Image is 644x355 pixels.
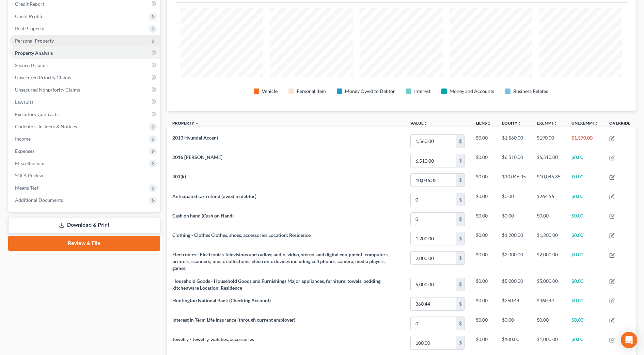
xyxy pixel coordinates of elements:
div: Personal Item [297,88,326,95]
td: $0.00 [497,209,531,229]
td: $0.00 [470,248,497,274]
td: $0.00 [470,151,497,171]
span: Jewelry - Jewelry, watches, accessories [172,336,254,342]
a: Property Analysis [10,47,160,59]
input: 0.00 [411,252,456,264]
td: $0.00 [470,275,497,294]
a: Secured Claims [10,59,160,71]
td: $0.00 [531,313,566,333]
td: $1,200.00 [531,229,566,248]
span: Additional Documents [15,197,63,203]
span: Real Property [15,26,44,31]
a: Unexemptunfold_more [571,120,598,126]
span: 2013 Hyundai Accent [172,135,218,141]
td: $0.00 [470,313,497,333]
td: $2,000.00 [531,248,566,274]
td: $264.56 [531,190,566,209]
i: unfold_more [487,122,491,126]
input: 0.00 [411,317,456,330]
span: Clothing - Clothes Clothes, shoes, accessories Location: Residence [172,232,311,238]
a: Exemptunfold_more [537,120,557,126]
i: unfold_more [553,122,557,126]
i: unfold_more [594,122,598,126]
td: $360.44 [531,294,566,313]
a: Lawsuits [10,96,160,108]
a: Unsecured Nonpriority Claims [10,84,160,96]
span: Credit Report [15,1,44,7]
td: $6,510.00 [531,151,566,171]
span: Property Analysis [15,50,53,56]
td: $0.00 [470,229,497,248]
span: Income [15,136,31,142]
div: Business Related [513,88,549,95]
span: Means Test [15,185,38,191]
td: $10,046.35 [497,171,531,190]
div: $ [456,154,465,167]
span: Secured Claims [15,62,48,68]
td: $2,000.00 [497,248,531,274]
td: $0.00 [470,171,497,190]
td: $1,200.00 [497,229,531,248]
a: SOFA Review [10,170,160,182]
span: Executory Contracts [15,111,59,117]
div: $ [456,135,465,148]
td: $5,000.00 [531,275,566,294]
div: $ [456,278,465,291]
div: $ [456,232,465,245]
span: Lawsuits [15,99,33,105]
input: 0.00 [411,193,456,206]
td: $0.00 [566,209,604,229]
input: 0.00 [411,232,456,245]
td: $1,370.00 [566,131,604,151]
span: Unsecured Nonpriority Claims [15,87,80,93]
input: 0.00 [411,154,456,167]
div: $ [456,213,465,226]
div: $ [456,252,465,264]
td: $100.00 [497,333,531,353]
span: Electronics - Electronics Televisions and radios; audio, video, stereo, and digital equipment; co... [172,252,389,271]
td: $0.00 [566,294,604,313]
td: $0.00 [470,131,497,151]
input: 0.00 [411,213,456,226]
td: $0.00 [566,171,604,190]
i: unfold_more [424,122,428,126]
span: Expenses [15,148,34,154]
td: $10,046.35 [531,171,566,190]
i: unfold_more [517,122,521,126]
td: $0.00 [497,313,531,333]
span: 2016 [PERSON_NAME] [172,154,222,160]
td: $5,000.00 [497,275,531,294]
span: Client Profile [15,13,43,19]
td: $0.00 [470,209,497,229]
a: Valueunfold_more [410,120,428,126]
td: $190.00 [531,131,566,151]
input: 0.00 [411,135,456,148]
td: $0.00 [566,333,604,353]
a: Equityunfold_more [502,120,521,126]
a: Review & File [8,236,160,251]
div: Vehicle [262,88,278,95]
td: $1,560.00 [497,131,531,151]
input: 0.00 [411,336,456,349]
span: Codebtors Insiders & Notices [15,124,77,129]
span: Anticipated tax refund (owed to debtor) [172,193,256,199]
td: $0.00 [470,333,497,353]
span: Personal Property [15,38,54,44]
span: Interest in Term Life Insurance (through current employer) [172,317,295,323]
input: 0.00 [411,174,456,187]
td: $0.00 [566,151,604,171]
input: 0.00 [411,297,456,310]
div: $ [456,193,465,206]
div: $ [456,174,465,187]
span: Huntington National Bank (Checking Account) [172,297,271,303]
a: Download & Print [8,217,160,233]
div: $ [456,297,465,310]
i: expand_less [195,122,199,126]
span: Household Goods - Household Goods and Furnishings Major appliances, furniture, towels, bedding, k... [172,278,381,291]
span: Cash on hand (Cash on Hand) [172,213,234,219]
th: Override [604,116,636,132]
span: 401(k) [172,174,186,179]
span: Miscellaneous [15,160,45,166]
div: $ [456,317,465,330]
a: Liensunfold_more [476,120,491,126]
